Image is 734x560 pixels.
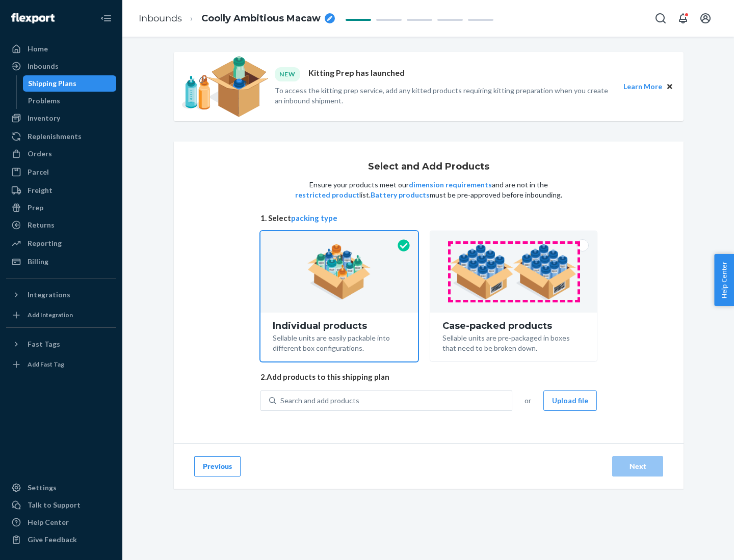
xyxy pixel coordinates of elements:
div: Orders [28,149,52,159]
button: Battery products [371,190,430,200]
div: Sellable units are easily packable into different box configurations. [273,331,406,353]
button: Learn More [623,81,662,92]
div: Inbounds [28,61,59,71]
div: Replenishments [28,131,82,142]
a: Orders [6,146,116,162]
a: Talk to Support [6,497,116,513]
p: Ensure your products meet our and are not in the list. must be pre-approved before inbounding. [294,180,563,200]
span: Coolly Ambitious Macaw [201,12,321,25]
div: Help Center [28,517,69,527]
button: Fast Tags [6,336,116,352]
div: Case-packed products [442,321,585,331]
a: Returns [6,217,116,233]
div: Individual products [273,321,406,331]
div: Give Feedback [28,535,77,545]
button: Open notifications [673,8,693,29]
button: dimension requirements [409,180,492,190]
img: Flexport logo [11,13,55,23]
div: Freight [28,185,53,195]
span: or [525,396,531,406]
button: Give Feedback [6,531,116,548]
button: Upload file [543,390,597,411]
div: NEW [275,67,300,81]
button: Previous [194,456,241,477]
a: Problems [23,93,117,109]
a: Inventory [6,110,116,126]
button: packing type [291,213,337,223]
div: Sellable units are pre-packaged in boxes that need to be broken down. [442,331,585,353]
ol: breadcrumbs [130,4,343,34]
div: Add Integration [28,311,73,319]
div: Billing [28,257,48,267]
a: Billing [6,254,116,270]
div: Reporting [28,238,62,248]
a: Home [6,41,116,57]
span: 1. Select [260,213,597,223]
div: Add Fast Tag [28,360,64,369]
button: Open account menu [695,8,716,29]
a: Add Integration [6,307,116,323]
div: Fast Tags [28,339,60,349]
div: Shipping Plans [28,78,76,89]
img: individual-pack.facf35554cb0f1810c75b2bd6df2d64e.png [307,244,371,300]
a: Parcel [6,164,116,180]
div: Parcel [28,167,49,177]
h1: Select and Add Products [368,162,489,172]
button: Next [612,456,663,477]
button: Integrations [6,287,116,303]
button: Help Center [714,254,734,306]
p: To access the kitting prep service, add any kitted products requiring kitting preparation when yo... [275,86,614,106]
button: restricted product [295,190,359,200]
a: Shipping Plans [23,75,117,92]
div: Problems [28,96,60,106]
button: Open Search Box [650,8,671,29]
div: Prep [28,203,43,213]
span: 2. Add products to this shipping plan [260,372,597,382]
a: Replenishments [6,128,116,145]
div: Integrations [28,290,70,300]
a: Prep [6,200,116,216]
div: Returns [28,220,55,230]
div: Next [621,461,654,471]
div: Inventory [28,113,60,123]
button: Close Navigation [96,8,116,29]
div: Talk to Support [28,500,81,510]
a: Reporting [6,235,116,251]
div: Home [28,44,48,54]
a: Settings [6,480,116,496]
div: Settings [28,483,57,493]
a: Freight [6,182,116,199]
img: case-pack.59cecea509d18c883b923b81aeac6d0b.png [450,244,577,300]
a: Inbounds [139,13,182,24]
a: Help Center [6,514,116,530]
p: Kitting Prep has launched [308,67,405,81]
a: Inbounds [6,58,116,74]
div: Search and add products [280,396,359,406]
a: Add Fast Tag [6,356,116,373]
button: Close [664,81,675,92]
